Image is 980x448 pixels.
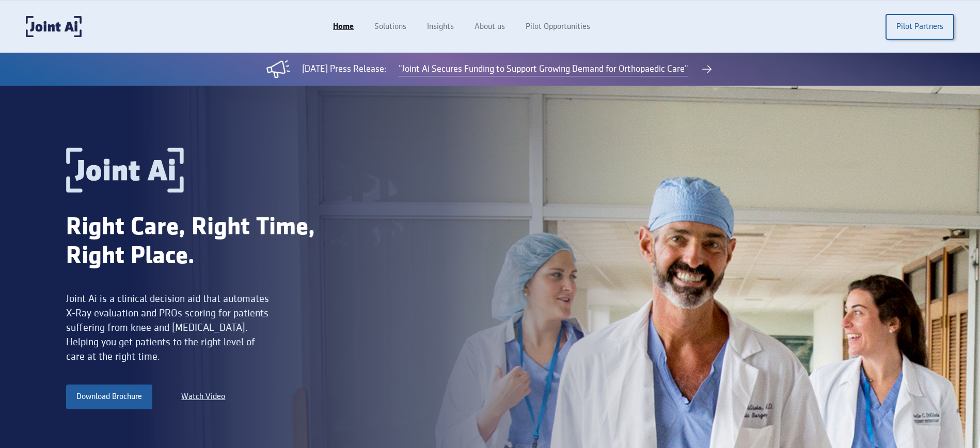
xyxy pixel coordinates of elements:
[417,17,464,37] a: Insights
[66,292,272,364] div: Joint Ai is a clinical decision aid that automates X-Ray evaluation and PROs scoring for patients...
[66,385,152,409] a: Download Brochure
[515,17,600,37] a: Pilot Opportunities
[302,62,386,76] div: [DATE] Press Release:
[886,14,954,40] a: Pilot Partners
[181,391,225,403] a: Watch Video
[26,16,82,37] a: home
[399,62,688,76] a: "Joint Ai Secures Funding to Support Growing Demand for Orthopaedic Care"
[364,17,417,37] a: Solutions
[464,17,515,37] a: About us
[66,213,360,271] div: Right Care, Right Time, Right Place.
[323,17,364,37] a: Home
